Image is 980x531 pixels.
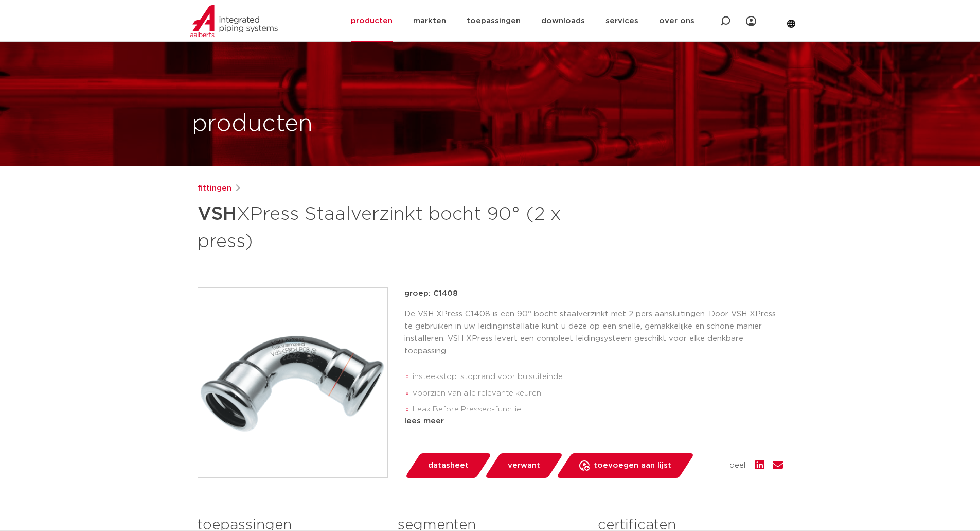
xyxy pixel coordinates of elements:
h1: XPress Staalverzinkt bocht 90° (2 x press) [198,199,584,254]
span: verwant [508,457,540,474]
a: fittingen [198,182,231,195]
p: groep: C1408 [404,287,783,300]
li: voorzien van alle relevante keuren [413,385,783,402]
h1: producten [192,108,313,141]
div: lees meer [404,415,783,427]
span: toevoegen aan lijst [594,457,671,474]
a: verwant [484,453,563,478]
span: deel: [729,459,747,472]
li: insteekstop: stoprand voor buisuiteinde [413,369,783,385]
img: Product Image for VSH XPress Staalverzinkt bocht 90° (2 x press) [198,288,387,477]
strong: VSH [198,205,237,224]
span: datasheet [428,457,469,474]
li: Leak Before Pressed-functie [413,402,783,418]
p: De VSH XPress C1408 is een 90º bocht staalverzinkt met 2 pers aansluitingen. Door VSH XPress te g... [404,308,783,357]
a: datasheet [404,453,492,478]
